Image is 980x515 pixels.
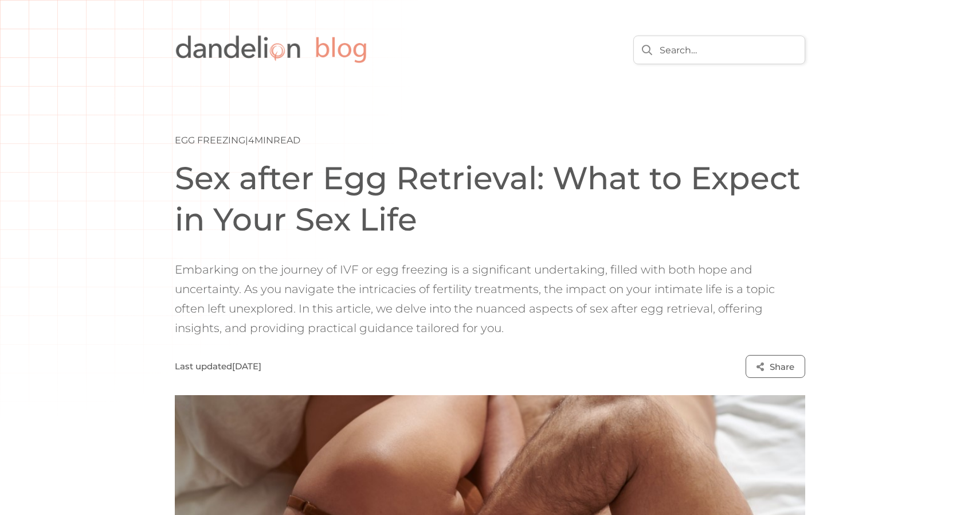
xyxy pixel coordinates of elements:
[248,134,254,146] div: 4
[175,260,805,338] p: Embarking on the journey of IVF or egg freezing is a significant undertaking, filled with both ho...
[175,158,805,240] h1: Sex after Egg Retrieval: What to Expect in Your Sex Life
[232,361,261,372] div: [DATE]
[175,361,232,372] div: Last updated
[254,134,300,146] div: min
[770,361,794,373] div: Share
[245,134,248,146] div: |
[746,355,805,378] a: Share
[273,135,300,146] span: read
[756,360,770,374] div: 
[633,36,805,64] input: Search…
[175,134,245,146] div: Egg Freezing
